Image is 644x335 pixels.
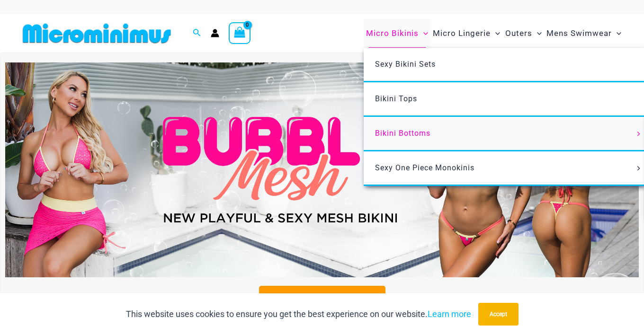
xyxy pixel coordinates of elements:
span: Bikini Tops [375,94,417,103]
span: Outers [505,21,532,45]
span: Micro Bikinis [366,21,419,45]
span: Micro Lingerie [433,21,491,45]
span: Menu Toggle [612,21,621,45]
a: OutersMenu ToggleMenu Toggle [503,19,544,48]
span: Menu Toggle [634,132,644,136]
span: Mens Swimwear [546,21,612,45]
span: Menu Toggle [634,166,644,171]
a: Micro BikinisMenu ToggleMenu Toggle [364,19,430,48]
a: Account icon link [211,29,219,37]
a: Mens SwimwearMenu ToggleMenu Toggle [544,19,624,48]
nav: Site Navigation [362,18,625,49]
button: Accept [478,303,519,326]
span: Menu Toggle [491,21,500,45]
a: Learn more [428,309,471,319]
p: This website uses cookies to ensure you get the best experience on our website. [126,307,471,321]
a: View Shopping Cart, empty [229,22,250,44]
span: Menu Toggle [532,21,542,45]
span: Sexy Bikini Sets [375,60,436,69]
a: Shop The Latest Release Now! [259,286,385,313]
span: Sexy One Piece Monokinis [375,163,474,172]
img: MM SHOP LOGO FLAT [19,23,175,44]
img: Bubble Mesh Highlight Pink [5,62,639,278]
a: Search icon link [193,27,201,39]
span: Menu Toggle [419,21,428,45]
span: Bikini Bottoms [375,129,430,138]
a: Micro LingerieMenu ToggleMenu Toggle [430,19,502,48]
